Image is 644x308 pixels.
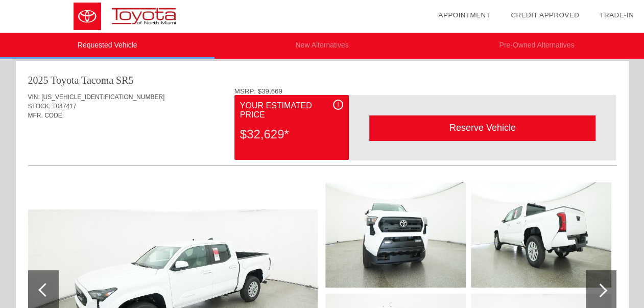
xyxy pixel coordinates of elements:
[325,182,466,288] img: a73a3cff444eaf09028bcf276622d04d.jpg
[214,33,429,59] li: New Alternatives
[116,73,133,87] div: SR5
[511,11,579,19] a: Credit Approved
[28,135,616,152] div: Quoted on [DATE] 3:47:37 PM
[338,101,339,108] span: i
[438,11,490,19] a: Appointment
[41,93,164,101] span: [US_VEHICLE_IDENTIFICATION_NUMBER]
[240,121,343,148] div: $32,629*
[240,100,343,121] div: Your Estimated Price
[234,87,616,95] div: MSRP: $39,669
[28,112,64,119] span: MFR. CODE:
[430,33,644,59] li: Pre-Owned Alternatives
[28,93,40,101] span: VIN:
[471,182,611,288] img: a563178be7a58cb2463448d80623c0a7.jpg
[28,103,51,110] span: STOCK:
[28,73,114,87] div: 2025 Toyota Tacoma
[600,11,634,19] a: Trade-In
[369,115,595,140] div: Reserve Vehicle
[52,103,76,110] span: T047417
